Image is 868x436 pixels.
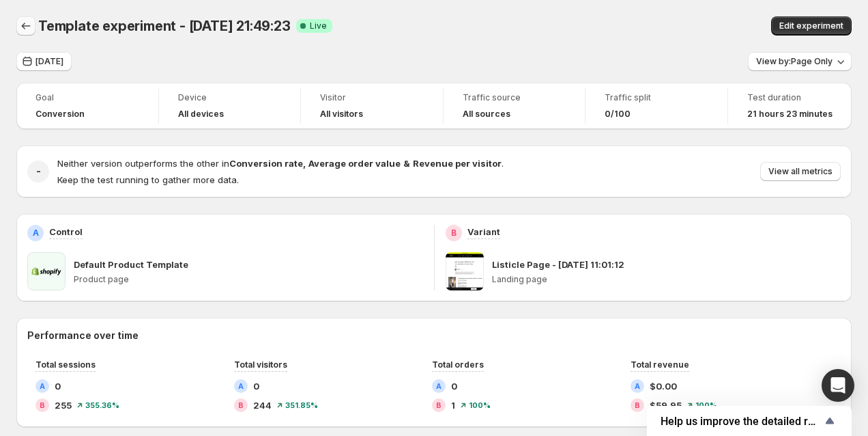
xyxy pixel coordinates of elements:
[403,158,410,169] strong: &
[308,158,401,169] strong: Average order value
[253,398,272,412] span: 244
[463,91,566,121] a: Traffic sourceAll sources
[756,56,833,67] span: View by: Page Only
[57,174,239,185] span: Keep the test running to gather more data.
[238,382,244,390] h2: A
[492,258,624,271] p: Listicle Page - [DATE] 11:01:12
[779,21,843,31] span: Edit experiment
[35,109,85,120] span: Conversion
[253,379,259,393] span: 0
[74,274,423,285] p: Product page
[432,359,484,370] span: Total orders
[650,379,677,393] span: $0.00
[178,109,224,120] h4: All devices
[35,56,63,67] span: [DATE]
[27,329,841,342] h2: Performance over time
[57,158,504,169] span: Neither version outperforms the other in .
[413,158,502,169] strong: Revenue per visitor
[463,109,510,120] h4: All sources
[40,382,45,390] h2: A
[436,382,442,390] h2: A
[605,92,708,103] span: Traffic split
[16,52,72,71] button: [DATE]
[747,92,833,103] span: Test duration
[178,91,282,121] a: DeviceAll devices
[760,162,841,181] button: View all metrics
[85,401,119,409] span: 355.36 %
[446,252,484,290] img: Listicle Page - Sep 22, 11:01:12
[320,91,424,121] a: VisitorAll visitors
[661,413,838,429] button: Show survey - Help us improve the detailed report for A/B campaigns
[49,225,83,239] p: Control
[822,369,854,402] div: Open Intercom Messenger
[661,415,822,428] span: Help us improve the detailed report for A/B campaigns
[747,109,833,120] span: 21 hours 23 minutes
[463,92,566,103] span: Traffic source
[451,228,457,239] h2: B
[451,379,457,393] span: 0
[303,158,306,169] strong: ,
[768,166,833,177] span: View all metrics
[436,401,442,409] h2: B
[320,92,424,103] span: Visitor
[55,398,72,412] span: 255
[36,165,41,178] h2: -
[35,92,139,103] span: Goal
[178,92,282,103] span: Device
[451,398,455,412] span: 1
[467,225,500,239] p: Variant
[35,359,96,370] span: Total sessions
[16,16,35,36] button: Back
[771,16,852,36] button: Edit experiment
[310,21,327,31] span: Live
[33,228,39,239] h2: A
[38,18,291,34] span: Template experiment - [DATE] 21:49:23
[492,274,841,285] p: Landing page
[747,91,833,121] a: Test duration21 hours 23 minutes
[631,359,689,370] span: Total revenue
[229,158,303,169] strong: Conversion rate
[40,401,45,409] h2: B
[605,91,708,121] a: Traffic split0/100
[238,401,244,409] h2: B
[55,379,61,393] span: 0
[27,252,66,290] img: Default Product Template
[234,359,287,370] span: Total visitors
[285,401,318,409] span: 351.85 %
[74,258,188,271] p: Default Product Template
[650,398,682,412] span: $59.95
[35,91,139,121] a: GoalConversion
[695,401,717,409] span: 100 %
[320,109,363,120] h4: All visitors
[469,401,491,409] span: 100 %
[605,109,631,120] span: 0/100
[748,52,852,71] button: View by:Page Only
[635,382,640,390] h2: A
[635,401,640,409] h2: B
